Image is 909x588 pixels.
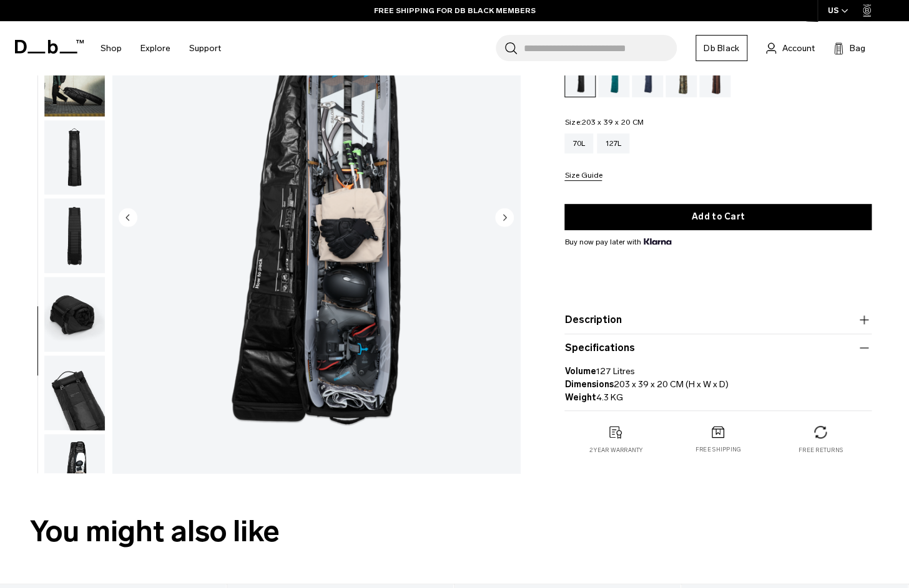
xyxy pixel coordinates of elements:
[91,21,230,75] nav: Main Navigation
[44,198,106,274] button: Snow_roller_pro_black_out_new_db8.png
[564,133,593,153] a: 70L
[564,236,671,248] span: Buy now pay later with
[495,208,514,229] button: Next slide
[44,434,105,509] img: Snow_roller_pro_black_out_new_db5.png
[44,120,105,195] img: Snow_roller_pro_black_out_new_db9.png
[564,204,872,230] button: Add to Cart
[564,118,643,126] legend: Size:
[119,208,137,229] button: Previous slide
[564,379,613,390] strong: Dimensions
[101,26,122,70] a: Shop
[374,5,536,16] a: FREE SHIPPING FOR DB BLACK MEMBERS
[632,59,663,97] a: Blue Hour
[564,355,872,404] p: 127 Litres 203 x 39 x 20 CM (H x W x D) 4.3 KG
[589,446,643,455] p: 2 year warranty
[695,35,747,61] a: Db Black
[564,392,596,403] strong: Weight
[44,355,105,430] img: Snow_roller_pro_black_out_new_db3.png
[666,59,697,97] a: Db x Beyond Medals
[582,118,644,127] span: 203 x 39 x 20 CM
[30,509,879,554] h2: You might also like
[695,446,741,455] p: Free shipping
[189,26,221,70] a: Support
[44,120,106,196] button: Snow_roller_pro_black_out_new_db9.png
[564,171,602,181] button: Size Guide
[850,42,865,55] span: Bag
[564,59,596,97] a: Black Out
[44,276,106,352] button: Snow_roller_pro_black_out_new_db7.png
[833,41,865,55] button: Bag
[44,42,105,117] img: Snow_roller_pro_black_out_new_db10.png
[44,355,106,431] button: Snow_roller_pro_black_out_new_db3.png
[798,446,843,455] p: Free returns
[44,198,105,273] img: Snow_roller_pro_black_out_new_db8.png
[597,133,629,153] a: 127L
[644,238,671,244] img: {"height" => 20, "alt" => "Klarna"}
[699,59,730,97] a: Homegrown with Lu
[564,366,596,377] strong: Volume
[782,42,815,55] span: Account
[140,26,170,70] a: Explore
[44,433,106,509] button: Snow_roller_pro_black_out_new_db5.png
[44,277,105,352] img: Snow_roller_pro_black_out_new_db7.png
[44,41,106,117] button: Snow_roller_pro_black_out_new_db10.png
[564,340,872,355] button: Specifications
[564,312,872,327] button: Description
[598,59,629,97] a: Midnight Teal
[766,41,815,55] a: Account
